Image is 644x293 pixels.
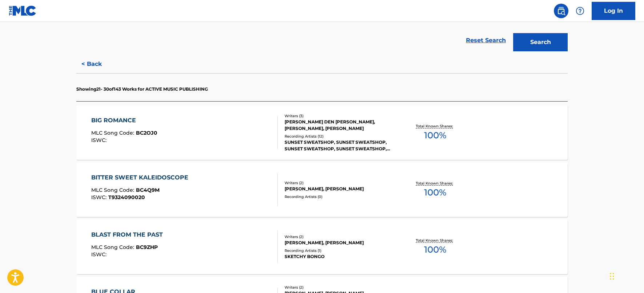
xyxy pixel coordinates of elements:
img: MLC Logo [9,5,37,16]
span: 100 % [424,243,446,256]
div: Writers ( 2 ) [285,180,394,186]
span: BC2OJ0 [136,130,157,136]
div: BLAST FROM THE PAST [91,230,166,239]
div: Recording Artists ( 12 ) [285,134,394,139]
p: Total Known Shares: [416,123,455,129]
div: Writers ( 3 ) [285,113,394,119]
iframe: Chat Widget [608,258,644,293]
button: Search [513,33,568,51]
span: ISWC : [91,137,108,143]
div: [PERSON_NAME] DEN [PERSON_NAME], [PERSON_NAME], [PERSON_NAME] [285,119,394,132]
span: ISWC : [91,194,108,201]
div: Writers ( 2 ) [285,285,394,290]
span: BC4Q9M [136,187,160,193]
button: < Back [76,55,120,73]
div: Help [573,4,587,18]
a: Reset Search [462,32,510,48]
div: [PERSON_NAME], [PERSON_NAME] [285,239,394,246]
span: T9324090020 [108,194,145,201]
a: Public Search [554,4,568,18]
p: Total Known Shares: [416,238,455,243]
span: MLC Song Code : [91,244,136,250]
a: BLAST FROM THE PASTMLC Song Code:BC9ZHPISWC:Writers (2)[PERSON_NAME], [PERSON_NAME]Recording Arti... [76,219,568,274]
div: Recording Artists ( 1 ) [285,248,394,253]
div: Recording Artists ( 0 ) [285,194,394,199]
img: search [557,7,565,15]
a: BITTER SWEET KALEIDOSCOPEMLC Song Code:BC4Q9MISWC:T9324090020Writers (2)[PERSON_NAME], [PERSON_NA... [76,162,568,217]
div: BIG ROMANCE [91,116,157,125]
span: MLC Song Code : [91,187,136,193]
p: Total Known Shares: [416,181,455,186]
div: Drag [610,265,614,287]
div: SKETCHY BONGO [285,253,394,260]
a: Log In [592,2,635,20]
span: BC9ZHP [136,244,158,250]
div: BITTER SWEET KALEIDOSCOPE [91,173,192,182]
img: help [576,7,584,15]
div: [PERSON_NAME], [PERSON_NAME] [285,186,394,192]
div: Writers ( 2 ) [285,234,394,239]
div: SUNSET SWEATSHOP, SUNSET SWEATSHOP, SUNSET SWEATSHOP, SUNSET SWEATSHOP, SUNSET SWEATSHOP [285,139,394,152]
span: MLC Song Code : [91,130,136,136]
span: ISWC : [91,251,108,258]
form: Search Form [76,3,568,55]
a: BIG ROMANCEMLC Song Code:BC2OJ0ISWC:Writers (3)[PERSON_NAME] DEN [PERSON_NAME], [PERSON_NAME], [P... [76,105,568,160]
span: 100 % [424,186,446,199]
p: Showing 21 - 30 of 143 Works for ACTIVE MUSIC PUBLISHING [76,86,208,92]
span: 100 % [424,129,446,142]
